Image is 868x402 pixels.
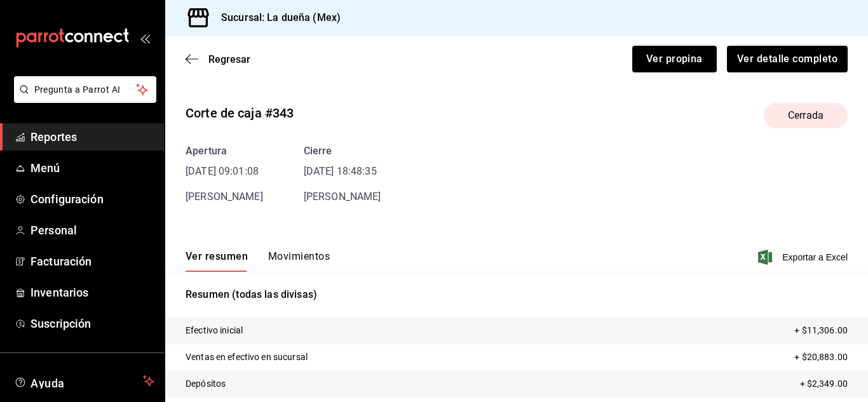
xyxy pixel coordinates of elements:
[31,222,154,239] span: Personal
[186,53,250,65] button: Regresar
[780,108,831,123] span: Cerrada
[304,191,381,203] span: [PERSON_NAME]
[186,250,248,272] button: Ver resumen
[268,250,330,272] button: Movimientos
[304,164,381,179] time: [DATE] 18:48:35
[208,53,250,65] span: Regresar
[304,144,381,159] div: Cierre
[31,159,154,177] span: Menú
[31,284,154,301] span: Inventarios
[186,351,308,364] p: Ventas en efectivo en sucursal
[186,191,263,203] span: [PERSON_NAME]
[211,10,341,25] h3: Sucursal: La dueña (Mex)
[34,83,137,97] span: Pregunta a Parrot AI
[31,191,154,208] span: Configuración
[31,315,154,332] span: Suscripción
[140,33,150,43] button: open_drawer_menu
[31,373,138,389] span: Ayuda
[794,324,848,337] p: + $11,306.00
[14,76,156,103] button: Pregunta a Parrot AI
[186,144,263,159] div: Apertura
[31,128,154,145] span: Reportes
[727,46,848,72] button: Ver detalle completo
[794,351,848,364] p: + $20,883.00
[186,287,848,302] p: Resumen (todas las divisas)
[186,164,263,179] time: [DATE] 09:01:08
[186,104,294,123] div: Corte de caja #343
[186,377,226,391] p: Depósitos
[800,377,848,391] p: + $2,349.00
[186,250,330,272] div: navigation tabs
[761,250,848,265] button: Exportar a Excel
[632,46,717,72] button: Ver propina
[186,324,243,337] p: Efectivo inicial
[31,253,154,270] span: Facturación
[9,92,156,105] a: Pregunta a Parrot AI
